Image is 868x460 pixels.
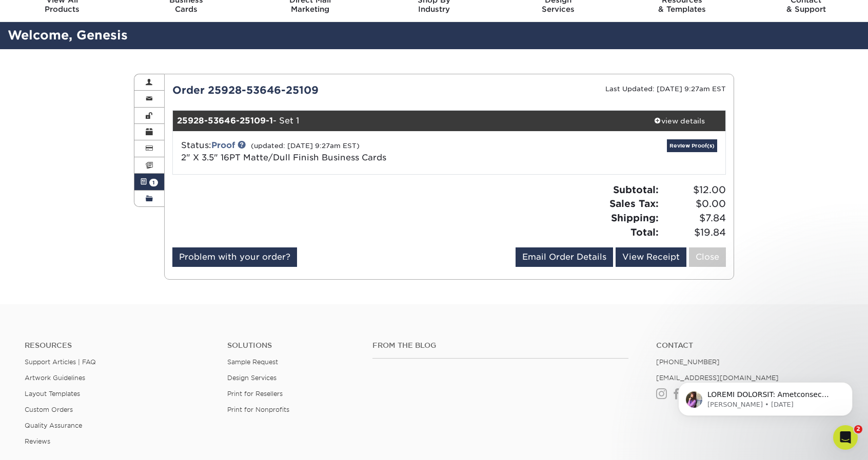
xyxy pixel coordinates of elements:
[630,226,659,238] strong: Total:
[149,179,158,186] span: 1
[177,116,273,126] strong: 25928-53646-25109-1
[689,247,726,267] a: Close
[25,374,85,382] a: Artwork Guidelines
[227,341,357,350] h4: Solutions
[227,390,283,398] a: Print for Resellers
[211,140,235,150] a: Proof
[25,341,212,350] h4: Resources
[372,341,628,350] h4: From the Blog
[609,198,659,209] strong: Sales Tax:
[663,361,868,432] iframe: Intercom notifications message
[613,184,659,195] strong: Subtotal:
[633,116,725,126] div: view details
[173,111,634,131] div: - Set 1
[662,211,726,225] span: $7.84
[251,142,360,150] small: (updated: [DATE] 9:27am EST)
[172,247,297,267] a: Problem with your order?
[45,30,177,414] span: LOREMI DOLORSIT: Ametconsec Adipi 16324-57930-42129 Elits doe tem incidid utla etdol magna aliq E...
[25,406,73,413] a: Custom Orders
[611,212,659,223] strong: Shipping:
[616,247,686,267] a: View Receipt
[833,425,858,450] iframe: Intercom live chat
[656,358,720,366] a: [PHONE_NUMBER]
[134,174,164,190] a: 1
[605,85,726,93] small: Last Updated: [DATE] 9:27am EST
[667,139,717,152] a: Review Proof(s)
[25,358,96,366] a: Support Articles | FAQ
[662,197,726,211] span: $0.00
[45,39,177,49] p: Message from Erica, sent 1d ago
[656,374,779,382] a: [EMAIL_ADDRESS][DOMAIN_NAME]
[662,183,726,197] span: $12.00
[25,422,82,429] a: Quality Assurance
[516,247,613,267] a: Email Order Details
[633,111,725,131] a: view details
[662,225,726,240] span: $19.84
[181,153,386,162] a: 2" X 3.5" 16PT Matte/Dull Finish Business Cards
[854,425,862,433] span: 2
[25,390,80,398] a: Layout Templates
[173,139,541,164] div: Status:
[227,358,278,366] a: Sample Request
[656,341,843,350] a: Contact
[227,406,289,413] a: Print for Nonprofits
[165,82,449,98] div: Order 25928-53646-25109
[227,374,277,382] a: Design Services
